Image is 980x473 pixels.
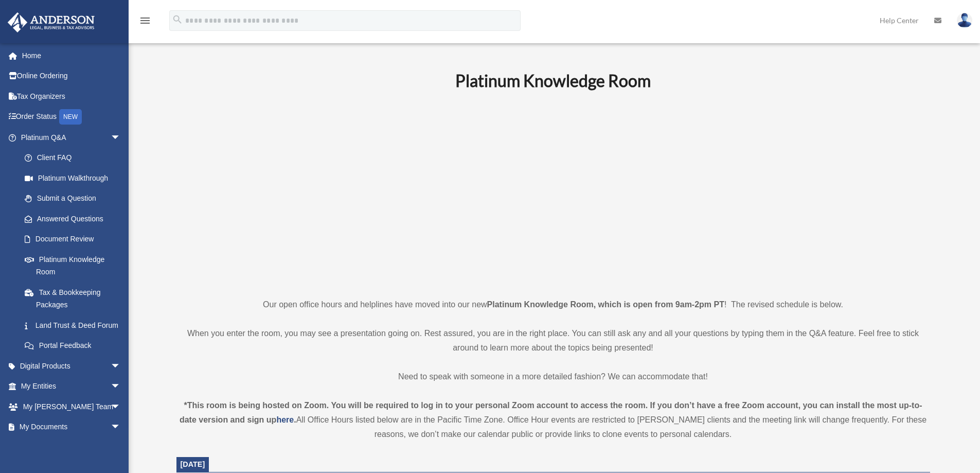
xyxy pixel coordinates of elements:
[7,396,136,417] a: My [PERSON_NAME] Teamarrow_drop_down
[7,437,136,458] a: Online Learningarrow_drop_down
[7,127,136,148] a: Platinum Q&Aarrow_drop_down
[180,401,922,424] strong: *This room is being hosted on Zoom. You will be required to log in to your personal Zoom account ...
[111,437,131,458] span: arrow_drop_down
[139,14,151,27] i: menu
[14,336,136,356] a: Portal Feedback
[7,107,136,128] a: Order StatusNEW
[14,282,136,315] a: Tax & Bookkeeping Packages
[172,14,183,25] i: search
[7,417,136,437] a: My Documentsarrow_drop_down
[176,297,930,312] p: Our open office hours and helplines have moved into our new ! The revised schedule is below.
[111,417,131,438] span: arrow_drop_down
[176,370,930,384] p: Need to speak with someone in a more detailed fashion? We can accommodate that!
[7,66,136,86] a: Online Ordering
[14,148,136,168] a: Client FAQ
[7,356,136,376] a: Digital Productsarrow_drop_down
[957,13,972,28] img: User Pic
[487,300,724,309] strong: Platinum Knowledge Room, which is open from 9am-2pm PT
[7,376,136,397] a: My Entitiesarrow_drop_down
[399,104,707,278] iframe: 231110_Toby_KnowledgeRoom
[139,18,151,27] a: menu
[14,188,136,209] a: Submit a Question
[176,326,930,355] p: When you enter the room, you may see a presentation going on. Rest assured, you are in the right ...
[111,127,131,148] span: arrow_drop_down
[14,168,136,188] a: Platinum Walkthrough
[14,249,131,282] a: Platinum Knowledge Room
[14,315,136,336] a: Land Trust & Deed Forum
[111,396,131,417] span: arrow_drop_down
[176,398,930,442] div: All Office Hours listed below are in the Pacific Time Zone. Office Hour events are restricted to ...
[455,71,651,91] b: Platinum Knowledge Room
[14,208,136,229] a: Answered Questions
[294,415,296,424] strong: .
[111,356,131,377] span: arrow_drop_down
[7,86,136,107] a: Tax Organizers
[276,415,294,424] a: here
[59,109,82,125] div: NEW
[111,376,131,397] span: arrow_drop_down
[181,460,205,468] span: [DATE]
[5,12,98,32] img: Anderson Advisors Platinum Portal
[14,229,136,250] a: Document Review
[7,45,136,66] a: Home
